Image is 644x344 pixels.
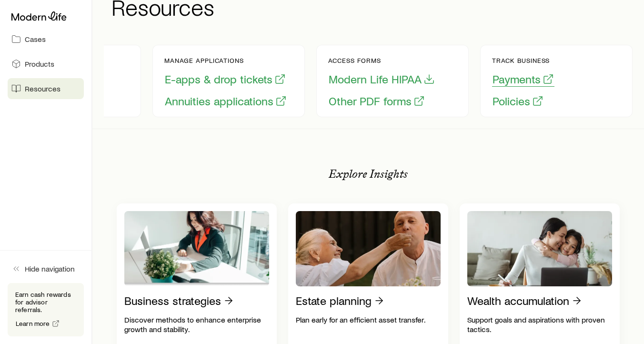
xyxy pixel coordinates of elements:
[124,315,269,334] p: Discover methods to enhance enterprise growth and stability.
[8,258,84,279] button: Hide navigation
[329,167,408,181] p: Explore Insights
[492,57,554,64] p: Track business
[492,72,554,87] button: Payments
[467,294,569,307] p: Wealth accumulation
[8,283,84,336] div: Earn cash rewards for advisor referrals.Learn more
[296,294,372,307] p: Estate planning
[25,59,54,69] span: Products
[164,94,287,109] button: Annuities applications
[25,264,75,273] span: Hide navigation
[328,57,435,64] p: Access forms
[467,315,612,334] p: Support goals and aspirations with proven tactics.
[124,211,269,286] img: Business strategies
[164,72,286,87] button: E-apps & drop tickets
[328,94,425,109] button: Other PDF forms
[328,72,435,87] button: Modern Life HIPAA
[296,315,441,324] p: Plan early for an efficient asset transfer.
[296,211,441,286] img: Estate planning
[15,291,76,314] p: Earn cash rewards for advisor referrals.
[16,320,50,327] span: Learn more
[8,78,84,99] a: Resources
[25,34,46,44] span: Cases
[164,57,287,64] p: Manage applications
[467,211,612,286] img: Wealth accumulation
[492,94,544,109] button: Policies
[124,294,221,307] p: Business strategies
[8,53,84,74] a: Products
[25,84,60,93] span: Resources
[8,29,84,50] a: Cases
